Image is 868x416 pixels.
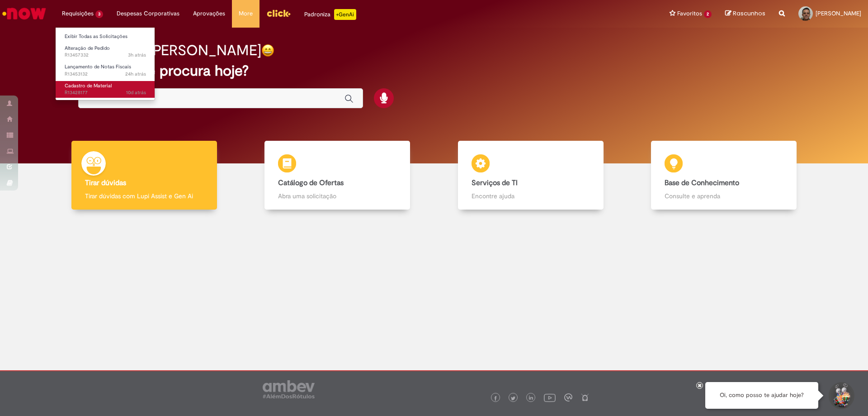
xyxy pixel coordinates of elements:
[56,32,155,42] a: Exibir Todas as Solicitações
[56,62,155,79] a: Aberto R13453132 : Lançamento de Notas Fiscais
[581,393,589,402] img: logo_footer_naosei.png
[65,71,146,78] span: R13453132
[125,71,146,77] time: 27/08/2025 15:24:46
[65,82,112,89] span: Cadastro de Material
[334,9,356,20] p: +GenAi
[472,191,590,201] p: Encontre ajuda
[665,191,783,201] p: Consulte e aprenda
[56,43,155,60] a: Aberto R13457332 : Alteração de Pedido
[125,71,146,77] span: 24h atrás
[261,44,274,57] img: happy-face.png
[278,178,344,187] b: Catálogo de Ofertas
[529,396,533,401] img: logo_footer_linkedin.png
[677,9,702,18] span: Favoritos
[827,382,854,409] button: Iniciar Conversa de Suporte
[705,382,818,409] div: Oi, como posso te ajudar hoje?
[816,10,861,17] span: [PERSON_NAME]
[239,9,253,18] span: More
[85,178,126,187] b: Tirar dúvidas
[62,9,94,18] span: Requisições
[193,9,225,18] span: Aprovações
[65,63,131,70] span: Lançamento de Notas Fiscais
[434,141,627,210] a: Serviços de TI Encontre ajuda
[733,9,765,18] span: Rascunhos
[117,9,179,18] span: Despesas Corporativas
[78,43,261,58] h2: Boa tarde, [PERSON_NAME]
[126,89,146,96] time: 19/08/2025 11:45:04
[95,10,103,18] span: 3
[128,52,146,58] time: 28/08/2025 11:45:55
[126,89,146,96] span: 10d atrás
[304,9,356,20] div: Padroniza
[65,89,146,96] span: R13428177
[472,178,518,187] b: Serviços de TI
[55,27,155,100] ul: Requisições
[704,10,712,18] span: 2
[85,191,203,201] p: Tirar dúvidas com Lupi Assist e Gen Ai
[263,380,315,398] img: logo_footer_ambev_rotulo_gray.png
[78,63,790,79] h2: O que você procura hoje?
[65,52,146,59] span: R13457332
[665,178,739,187] b: Base de Conhecimento
[627,141,821,210] a: Base de Conhecimento Consulte e aprenda
[564,393,572,402] img: logo_footer_workplace.png
[56,81,155,98] a: Aberto R13428177 : Cadastro de Material
[65,45,110,52] span: Alteração de Pedido
[266,6,291,20] img: click_logo_yellow_360x200.png
[241,141,434,210] a: Catálogo de Ofertas Abra uma solicitação
[511,396,515,401] img: logo_footer_twitter.png
[1,5,47,23] img: ServiceNow
[725,10,765,18] a: Rascunhos
[47,141,241,210] a: Tirar dúvidas Tirar dúvidas com Lupi Assist e Gen Ai
[544,392,556,403] img: logo_footer_youtube.png
[493,396,498,401] img: logo_footer_facebook.png
[278,191,396,201] p: Abra uma solicitação
[128,52,146,58] span: 3h atrás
